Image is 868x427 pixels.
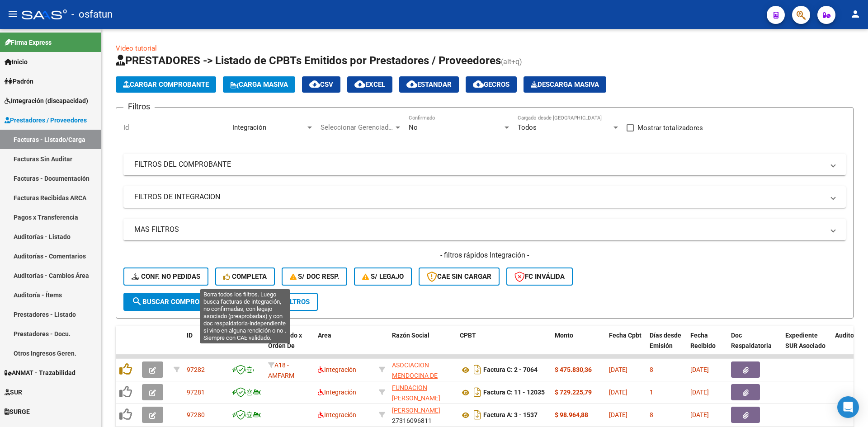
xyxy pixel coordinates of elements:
mat-icon: cloud_download [473,79,484,89]
span: Conf. no pedidas [132,272,200,281]
div: 30644213737 [392,383,453,402]
span: CAE [232,332,244,339]
span: SUR [5,387,22,397]
mat-icon: cloud_download [354,79,365,89]
mat-panel-title: FILTROS DE INTEGRACION [134,192,824,202]
mat-expansion-panel-header: FILTROS DE INTEGRACION [123,186,846,208]
span: Integración [318,411,356,418]
mat-panel-title: FILTROS DEL COMPROBANTE [134,160,824,169]
strong: $ 98.964,88 [555,411,588,418]
span: 8 [650,366,653,373]
span: Gecros [473,80,509,89]
mat-icon: menu [7,9,18,19]
span: 97282 [187,366,205,373]
datatable-header-cell: Facturado x Orden De [264,326,314,366]
span: 8 [650,411,653,418]
datatable-header-cell: ID [183,326,228,366]
strong: $ 729.225,79 [555,389,592,396]
mat-icon: delete [245,296,255,307]
button: Borrar Filtros [236,293,318,311]
datatable-header-cell: Area [314,326,375,366]
button: CAE SIN CARGAR [419,267,500,286]
span: Fecha Recibido [690,332,716,349]
h3: Filtros [123,100,155,113]
span: S/ Doc Resp. [290,272,340,281]
button: Buscar Comprobante [123,293,229,311]
mat-expansion-panel-header: FILTROS DEL COMPROBANTE [123,154,846,175]
span: CSV [309,80,333,89]
mat-icon: cloud_download [309,79,320,89]
button: CSV [302,76,340,93]
button: S/ Doc Resp. [282,267,348,286]
button: S/ legajo [354,267,412,286]
strong: Factura C: 11 - 12035 [483,389,545,396]
datatable-header-cell: CAE [228,326,264,366]
button: Descarga Masiva [524,76,606,93]
span: [DATE] [609,411,627,418]
datatable-header-cell: Días desde Emisión [646,326,687,366]
span: - osfatun [71,5,113,24]
button: Cargar Comprobante [116,76,216,93]
span: ID [187,332,193,339]
mat-expansion-panel-header: MAS FILTROS [123,219,846,240]
button: Conf. no pedidas [123,267,208,286]
button: Estandar [399,76,459,93]
button: FC Inválida [506,267,573,286]
i: Descargar documento [472,385,483,399]
i: Descargar documento [472,408,483,422]
span: No [409,123,418,131]
span: PRESTADORES -> Listado de CPBTs Emitidos por Prestadores / Proveedores [116,54,501,67]
span: Carga Masiva [230,80,288,89]
span: Area [318,332,331,339]
span: FC Inválida [514,272,565,281]
span: Mostrar totalizadores [637,122,703,133]
span: (alt+q) [501,57,522,66]
datatable-header-cell: Monto [551,326,605,366]
div: 30651635248 [392,360,453,379]
span: [PERSON_NAME] [392,407,440,414]
span: Integración (discapacidad) [5,96,88,106]
button: EXCEL [347,76,392,93]
button: Completa [215,267,275,286]
app-download-masive: Descarga masiva de comprobantes (adjuntos) [524,76,606,93]
span: Borrar Filtros [245,298,310,306]
span: Buscar Comprobante [132,298,221,306]
i: Descargar documento [472,362,483,377]
span: 97280 [187,411,205,418]
span: [DATE] [690,389,709,396]
span: Auditoria [835,332,862,339]
span: Cargar Comprobante [123,80,209,89]
span: Integración [318,389,356,396]
span: Razón Social [392,332,429,339]
span: Estandar [406,80,452,89]
mat-panel-title: MAS FILTROS [134,225,824,235]
div: Open Intercom Messenger [837,396,859,418]
span: Expediente SUR Asociado [785,332,826,349]
span: Facturado x Orden De [268,332,302,349]
strong: Factura C: 2 - 7064 [483,366,538,374]
span: 97281 [187,389,205,396]
datatable-header-cell: Doc Respaldatoria [727,326,782,366]
strong: Factura A: 3 - 1537 [483,412,538,419]
div: 27316096811 [392,405,453,424]
span: ANMAT - Trazabilidad [5,368,75,378]
span: Firma Express [5,38,52,47]
span: Monto [555,332,573,339]
span: Descarga Masiva [531,80,599,89]
span: S/ legajo [362,272,404,281]
span: [DATE] [690,366,709,373]
span: 1 [650,389,653,396]
span: Integración [318,366,356,373]
span: [DATE] [609,389,627,396]
datatable-header-cell: Fecha Cpbt [605,326,646,366]
h4: - filtros rápidos Integración - [123,250,846,260]
button: Carga Masiva [223,76,295,93]
span: SURGE [5,407,30,417]
span: Inicio [5,57,28,67]
span: Prestadores / Proveedores [5,115,87,125]
mat-icon: cloud_download [406,79,417,89]
strong: $ 475.830,36 [555,366,592,373]
button: Gecros [466,76,517,93]
span: [DATE] [690,411,709,418]
datatable-header-cell: CPBT [456,326,551,366]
